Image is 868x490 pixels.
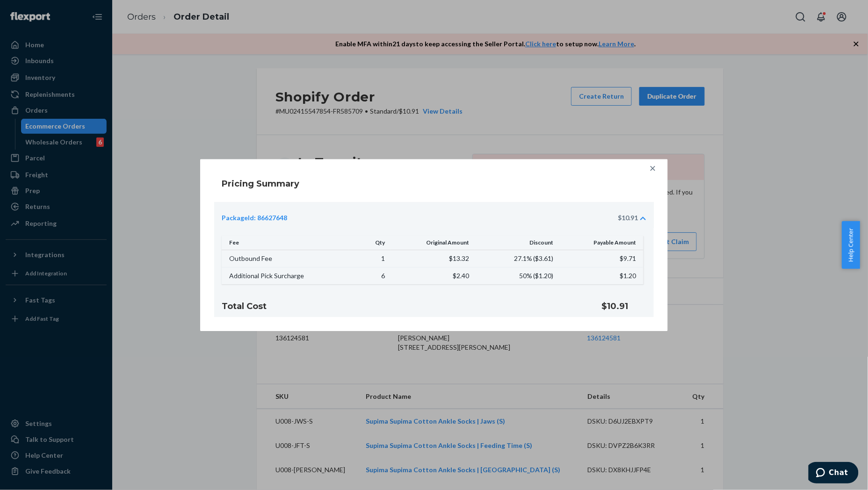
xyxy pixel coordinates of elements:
[348,267,391,284] td: 6
[475,250,559,267] td: 27.1% ( $3.61 )
[391,250,475,267] td: $13.32
[222,178,299,190] h4: Pricing Summary
[21,7,40,15] span: Chat
[222,236,348,250] th: Fee
[559,250,644,267] td: $9.71
[475,267,559,284] td: 50% ( $1.20 )
[222,300,579,312] h4: Total Cost
[391,236,475,250] th: Original Amount
[559,267,644,284] td: $1.20
[222,267,348,284] td: Additional Pick Surcharge
[475,236,559,250] th: Discount
[559,236,644,250] th: Payable Amount
[618,213,638,223] div: $10.91
[222,250,348,267] td: Outbound Fee
[348,236,391,250] th: Qty
[601,300,646,312] h4: $10.91
[222,213,287,223] div: PackageId: 86627648
[348,250,391,267] td: 1
[391,267,475,284] td: $2.40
